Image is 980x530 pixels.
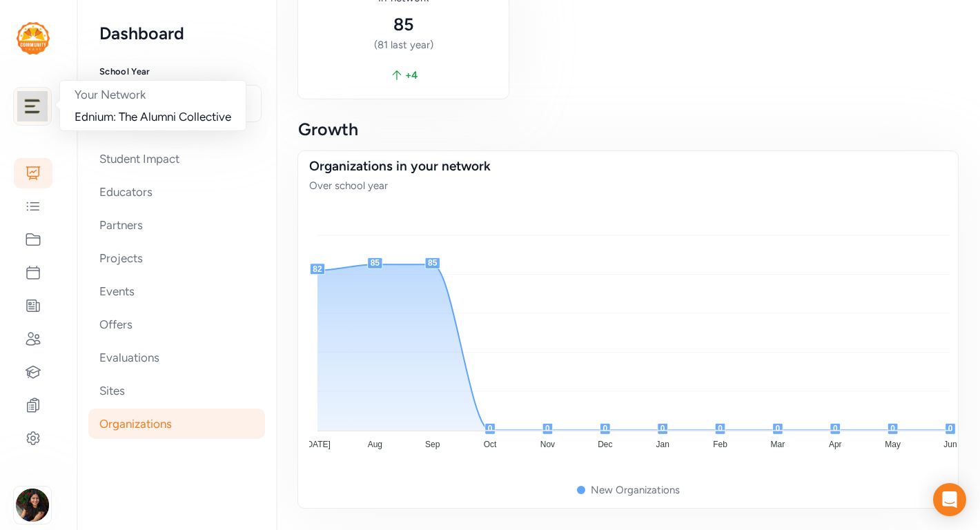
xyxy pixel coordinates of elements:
[99,94,253,113] span: 2025-26 School Year
[88,177,265,207] div: Educators
[943,440,957,449] tspan: Jun
[88,210,265,240] div: Partners
[304,440,331,449] tspan: [DATE]
[829,440,842,449] tspan: Apr
[88,243,265,273] div: Projects
[425,440,440,449] tspan: Sep
[591,483,680,497] div: New Organizations
[713,440,727,449] tspan: Feb
[90,85,262,122] button: 2025-26 School Year
[17,22,50,55] img: logo
[405,68,418,82] span: + 4
[298,121,958,137] h3: Growth
[88,309,265,340] div: Offers
[309,157,947,176] div: Organizations in your network
[885,440,901,449] tspan: May
[771,440,785,449] tspan: Mar
[484,440,497,449] tspan: Oct
[17,91,48,121] img: logo
[368,440,382,449] tspan: Aug
[540,440,555,449] tspan: Nov
[99,66,254,77] h3: School Year
[656,440,669,449] tspan: Jan
[309,13,498,35] div: 85
[99,22,254,44] h2: Dashboard
[88,276,265,306] div: Events
[88,342,265,373] div: Evaluations
[88,144,265,174] div: Student Impact
[309,38,498,52] div: (81 last year)
[309,179,947,193] div: Over school year
[933,483,966,516] div: Open Intercom Messenger
[88,409,265,439] div: Organizations
[88,375,265,406] div: Sites
[598,440,612,449] tspan: Dec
